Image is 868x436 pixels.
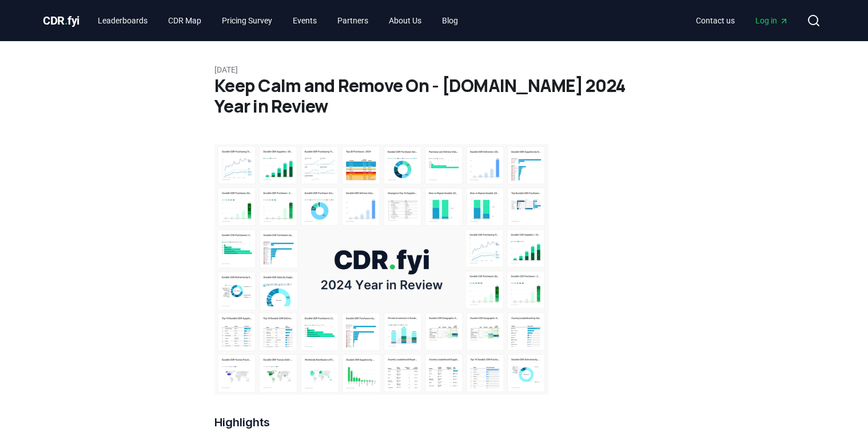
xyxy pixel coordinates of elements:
a: Contact us [687,10,744,31]
a: CDR.fyi [43,13,79,29]
h1: Keep Calm and Remove On - [DOMAIN_NAME] 2024 Year in Review [214,75,654,117]
a: Blog [433,10,467,31]
nav: Main [89,10,467,31]
a: Leaderboards [89,10,157,31]
a: Log in [746,10,798,31]
a: CDR Map [159,10,210,31]
span: Log in [755,15,789,26]
span: CDR fyi [43,14,79,27]
a: Events [284,10,326,31]
p: [DATE] [214,64,654,75]
nav: Main [687,10,798,31]
a: About Us [380,10,431,31]
h3: Highlights [214,413,549,431]
a: Pricing Survey [213,10,281,31]
a: Partners [328,10,377,31]
span: . [65,14,68,27]
img: blog post image [214,144,549,395]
